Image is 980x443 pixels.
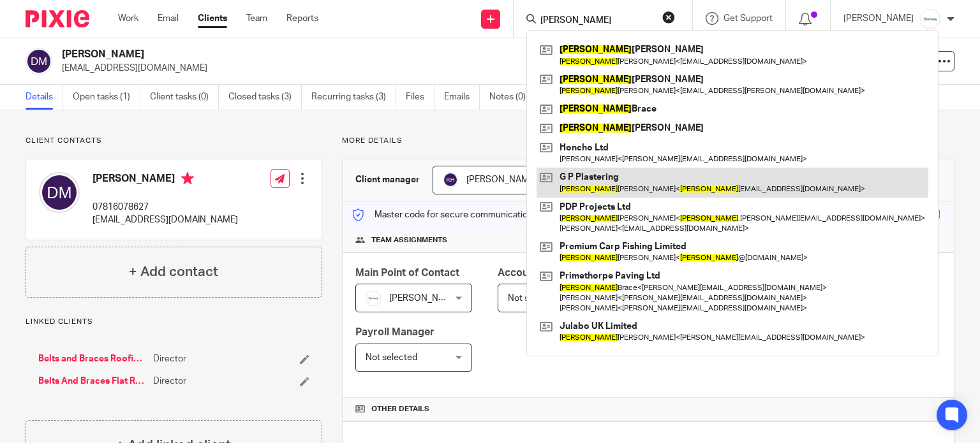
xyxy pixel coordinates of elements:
a: Notes (0) [489,85,536,110]
h2: [PERSON_NAME] [62,48,637,61]
span: Get Support [724,14,773,23]
p: Client contacts [26,136,322,146]
a: Email [158,12,179,25]
span: Main Point of Contact [355,268,459,278]
img: svg%3E [26,48,52,75]
span: Director [153,352,186,365]
h4: [PERSON_NAME] [93,172,238,188]
h4: + Add contact [129,262,218,282]
span: Not selected [508,294,560,303]
a: Emails [444,85,480,110]
a: Files [406,85,434,110]
p: [EMAIL_ADDRESS][DOMAIN_NAME] [62,62,781,75]
p: 07816078627 [93,201,238,214]
p: [PERSON_NAME] [843,12,914,25]
a: Open tasks (1) [73,85,140,110]
span: Accountant [498,268,553,278]
a: Client tasks (0) [150,85,219,110]
img: svg%3E [443,172,458,187]
i: Primary [181,172,194,185]
p: Linked clients [26,317,322,327]
span: Director [153,375,186,388]
a: Details [26,85,63,110]
a: Closed tasks (3) [228,85,302,110]
a: Team [246,12,267,25]
span: [PERSON_NAME] [466,175,537,184]
span: Not selected [366,353,417,362]
span: Team assignments [371,235,447,245]
p: Master code for secure communications and files [352,208,572,221]
a: Clients [198,12,227,25]
a: Reports [286,12,318,25]
img: Infinity%20Logo%20with%20Whitespace%20.png [366,291,381,306]
img: Infinity%20Logo%20with%20Whitespace%20.png [920,9,940,29]
span: Other details [371,404,429,414]
a: Recurring tasks (3) [311,85,396,110]
p: [EMAIL_ADDRESS][DOMAIN_NAME] [93,214,238,226]
a: Work [118,12,138,25]
img: svg%3E [39,172,80,213]
h3: Client manager [355,173,420,186]
p: More details [342,136,954,146]
span: [PERSON_NAME] [389,294,459,303]
span: Payroll Manager [355,327,434,337]
a: Belts and Braces Roofing Ltd [38,352,147,365]
a: Belts And Braces Flat Roofing Ltd [38,375,147,388]
img: Pixie [26,10,89,27]
button: Clear [662,11,675,24]
input: Search [539,15,654,27]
